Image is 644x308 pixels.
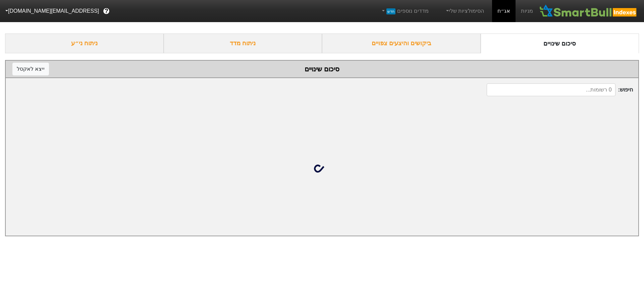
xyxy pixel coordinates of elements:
[322,34,481,53] div: ביקושים והיצעים צפויים
[442,4,487,18] a: הסימולציות שלי
[378,4,431,18] a: מדדים נוספיםחדש
[487,83,633,96] span: חיפוש :
[538,4,639,18] img: SmartBull
[487,83,615,96] input: 0 רשומות...
[12,63,49,75] button: ייצא לאקסל
[105,7,108,16] span: ?
[164,34,322,53] div: ניתוח מדד
[386,8,395,14] span: חדש
[481,34,639,53] div: סיכום שינויים
[12,64,632,74] div: סיכום שינויים
[314,161,330,177] img: loading...
[5,34,164,53] div: ניתוח ני״ע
